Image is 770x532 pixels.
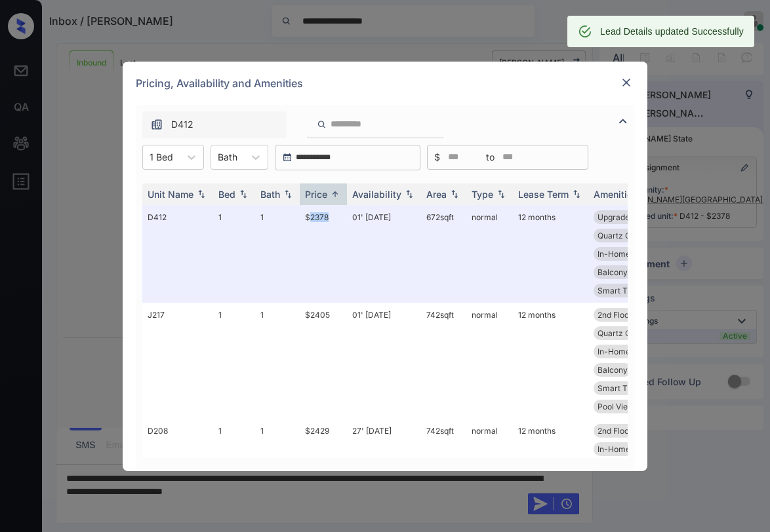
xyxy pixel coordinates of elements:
img: sorting [495,189,508,199]
img: sorting [237,189,250,199]
td: 742 sqft [421,303,466,419]
span: 2nd Floor [598,426,632,436]
span: Smart Thermosta... [598,383,669,393]
td: 12 months [513,205,588,303]
div: Bath [260,189,280,200]
img: sorting [281,189,294,199]
td: 1 [255,205,300,303]
div: Type [472,189,493,200]
td: normal [466,205,513,303]
div: Bed [218,189,235,200]
img: sorting [448,189,461,199]
span: 2nd Floor [598,310,632,320]
img: sorting [195,189,208,199]
td: D208 [142,419,213,480]
td: $2405 [300,303,347,419]
td: 1 [255,303,300,419]
td: 01' [DATE] [347,205,421,303]
td: $2429 [300,419,347,480]
td: D412 [142,205,213,303]
span: In-Home Washer ... [598,249,668,259]
span: Quartz Countert... [598,231,664,240]
td: 672 sqft [421,205,466,303]
td: J217 [142,303,213,419]
div: Pricing, Availability and Amenities [123,62,647,105]
img: sorting [329,189,342,199]
td: normal [466,419,513,480]
div: Lead Details updated Successfully [600,20,744,43]
td: 1 [213,303,255,419]
td: 1 [213,419,255,480]
span: Pool View [598,402,634,411]
td: $2378 [300,205,347,303]
td: normal [466,303,513,419]
td: 01' [DATE] [347,303,421,419]
td: 1 [213,205,255,303]
span: In-Home Washer ... [598,444,668,454]
td: 12 months [513,303,588,419]
img: sorting [570,189,583,199]
td: 1 [255,419,300,480]
img: icon-zuma [317,119,327,130]
span: Quartz Countert... [598,328,664,338]
div: Price [305,189,327,200]
span: Upgrades: 1x1 [598,212,649,222]
div: Area [426,189,447,200]
div: Amenities [594,189,638,200]
span: In-Home Washer ... [598,347,668,356]
td: 742 sqft [421,419,466,480]
span: D412 [171,117,193,132]
img: icon-zuma [150,118,163,131]
span: $ [434,150,440,164]
div: Lease Term [518,189,569,200]
span: Balcony [598,267,628,277]
span: Balcony [598,365,628,375]
td: 12 months [513,419,588,480]
img: close [620,76,633,89]
div: Availability [352,189,401,200]
img: icon-zuma [615,113,631,129]
td: 27' [DATE] [347,419,421,480]
img: sorting [403,189,416,199]
span: Smart Thermosta... [598,286,669,295]
div: Unit Name [148,189,193,200]
span: to [486,150,495,164]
